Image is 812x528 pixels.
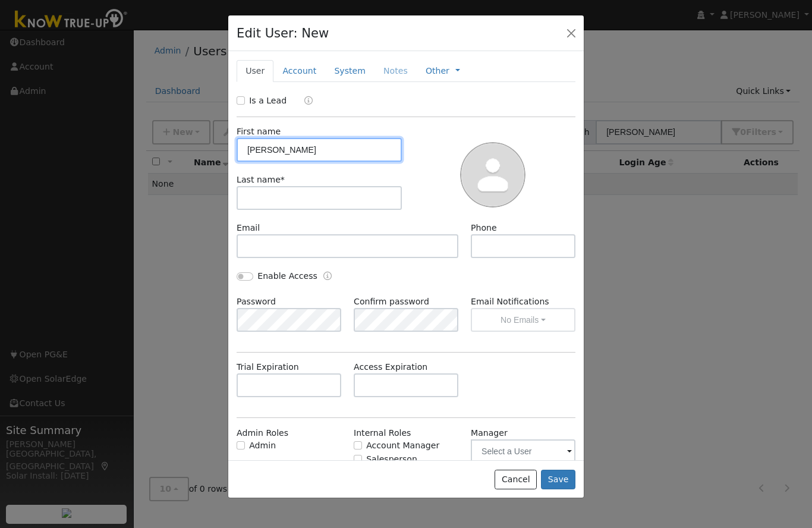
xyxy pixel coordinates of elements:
[237,427,288,439] label: Admin Roles
[257,270,317,282] label: Enable Access
[541,470,575,490] button: Save
[325,60,374,82] a: System
[471,296,575,308] label: Email Notifications
[366,439,439,452] label: Account Manager
[354,296,429,308] label: Confirm password
[237,60,273,82] a: User
[237,174,285,186] label: Last name
[237,125,281,138] label: First name
[354,361,427,373] label: Access Expiration
[249,439,276,452] label: Admin
[366,453,417,466] label: Salesperson
[471,427,508,439] label: Manager
[354,455,362,463] input: Salesperson
[495,470,537,490] button: Cancel
[426,65,449,77] a: Other
[323,270,332,284] a: Enable Access
[237,361,299,373] label: Trial Expiration
[281,175,285,184] span: Required
[237,96,245,105] input: Is a Lead
[237,222,260,234] label: Email
[354,441,362,450] input: Account Manager
[471,439,575,463] input: Select a User
[295,95,313,108] a: Lead
[237,296,276,308] label: Password
[237,24,329,43] h4: Edit User: New
[249,95,287,107] label: Is a Lead
[471,222,497,234] label: Phone
[354,427,411,439] label: Internal Roles
[237,441,245,450] input: Admin
[273,60,325,82] a: Account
